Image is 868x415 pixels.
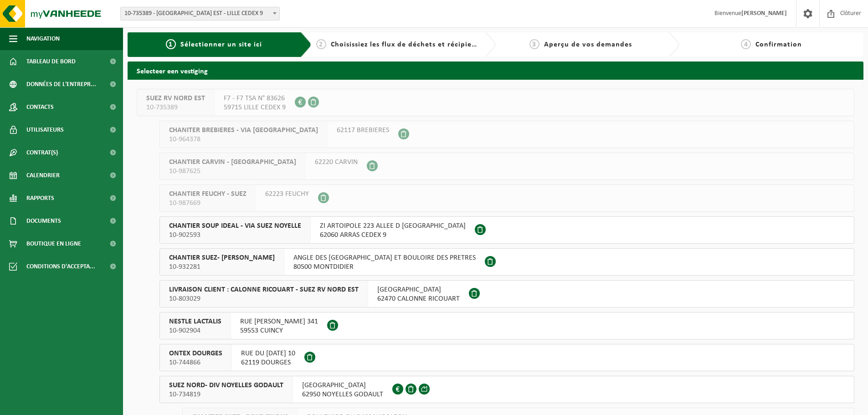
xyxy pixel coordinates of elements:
[121,7,279,20] span: 10-735389 - SUEZ RV NORD EST - LILLE CEDEX 9
[316,39,326,49] span: 2
[169,158,296,167] span: CHANTIER CARVIN - [GEOGRAPHIC_DATA]
[544,41,632,48] span: Aperçu de vos demandes
[159,216,854,244] button: CHANTIER SOUP IDEAL - VIA SUEZ NOYELLE 10-902593 ZI ARTOIPOLE 223 ALLEE D [GEOGRAPHIC_DATA]62060 ...
[26,27,60,50] span: Navigation
[337,126,389,135] span: 62117 BREBIERES
[169,135,318,144] span: 10-964378
[26,255,95,278] span: Conditions d'accepta...
[320,231,466,240] span: 62060 ARRAS CEDEX 9
[377,294,460,303] span: 62470 CALONNE RICOUART
[169,294,359,303] span: 10-803029
[26,187,54,210] span: Rapports
[169,167,296,176] span: 10-987625
[169,199,247,208] span: 10-987669
[26,210,61,232] span: Documents
[169,381,283,390] span: SUEZ NORD- DIV NOYELLES GODAULT
[169,358,222,367] span: 10-744866
[315,158,358,167] span: 62220 CARVIN
[755,41,802,48] span: Confirmation
[159,344,854,371] button: ONTEX DOURGES 10-744866 RUE DU [DATE] 1062119 DOURGES
[169,285,359,294] span: LIVRAISON CLIENT : CALONNE RICOUART - SUEZ RV NORD EST
[26,232,81,255] span: Boutique en ligne
[26,96,54,118] span: Contacts
[169,390,283,399] span: 10-734819
[146,103,205,112] span: 10-735389
[224,103,286,112] span: 59715 LILLE CEDEX 9
[240,317,318,326] span: RUE [PERSON_NAME] 341
[180,41,262,48] span: Sélectionner un site ici
[26,164,60,187] span: Calendrier
[741,10,787,17] strong: [PERSON_NAME]
[159,312,854,339] button: NESTLE LACTALIS 10-902904 RUE [PERSON_NAME] 34159553 CUINCY
[169,190,247,199] span: CHANTIER FEUCHY - SUEZ
[159,248,854,276] button: CHANTIER SUEZ- [PERSON_NAME] 10-932281 ANGLE DES [GEOGRAPHIC_DATA] ET BOULOIRE DES PRETRES80500 M...
[240,326,318,335] span: 59553 CUINCY
[265,190,309,199] span: 62223 FEUCHY
[26,50,76,73] span: Tableau de bord
[169,253,275,262] span: CHANTIER SUEZ- [PERSON_NAME]
[169,231,301,240] span: 10-902593
[331,41,483,48] span: Choisissiez les flux de déchets et récipients
[529,39,539,49] span: 3
[169,349,222,358] span: ONTEX DOURGES
[169,317,221,326] span: NESTLE LACTALIS
[169,262,275,272] span: 10-932281
[169,221,301,231] span: CHANTIER SOUP IDEAL - VIA SUEZ NOYELLE
[224,94,286,103] span: F7 - F7 TSA N° 83626
[159,280,854,307] button: LIVRAISON CLIENT : CALONNE RICOUART - SUEZ RV NORD EST 10-803029 [GEOGRAPHIC_DATA]62470 CALONNE R...
[26,141,58,164] span: Contrat(s)
[241,358,295,367] span: 62119 DOURGES
[320,221,466,231] span: ZI ARTOIPOLE 223 ALLEE D [GEOGRAPHIC_DATA]
[159,376,854,403] button: SUEZ NORD- DIV NOYELLES GODAULT 10-734819 [GEOGRAPHIC_DATA]62950 NOYELLES GODAULT
[146,94,205,103] span: SUEZ RV NORD EST
[128,61,863,79] h2: Selecteer een vestiging
[293,262,476,272] span: 80500 MONTDIDIER
[293,253,476,262] span: ANGLE DES [GEOGRAPHIC_DATA] ET BOULOIRE DES PRETRES
[377,285,460,294] span: [GEOGRAPHIC_DATA]
[169,326,221,335] span: 10-902904
[302,381,383,390] span: [GEOGRAPHIC_DATA]
[26,73,96,96] span: Données de l'entrepr...
[26,118,64,141] span: Utilisateurs
[302,390,383,399] span: 62950 NOYELLES GODAULT
[741,39,751,49] span: 4
[241,349,295,358] span: RUE DU [DATE] 10
[169,126,318,135] span: CHANITER BREBIERES - VIA [GEOGRAPHIC_DATA]
[120,7,280,20] span: 10-735389 - SUEZ RV NORD EST - LILLE CEDEX 9
[166,39,176,49] span: 1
